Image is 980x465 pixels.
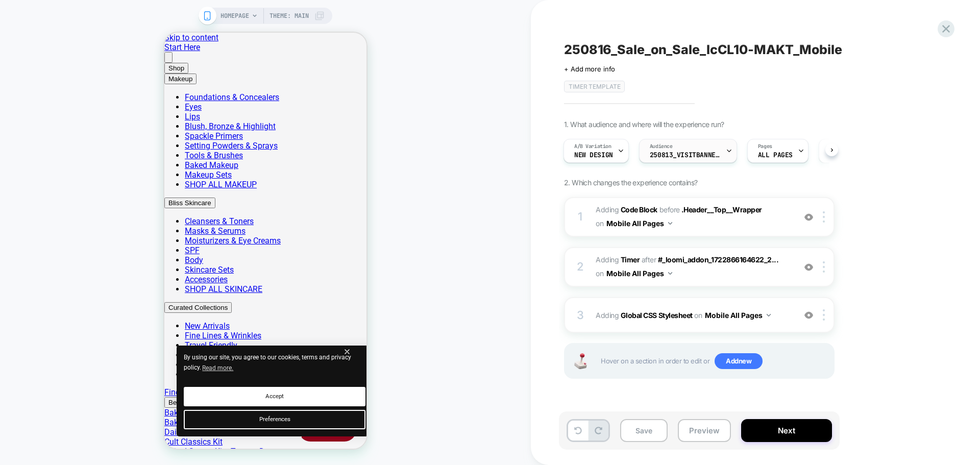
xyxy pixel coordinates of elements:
span: timer template [564,81,625,92]
a: Accessories [20,242,63,252]
button: Preview [678,419,731,442]
span: Hover on a section in order to edit or [601,353,828,370]
div: close [179,315,187,323]
span: 1. What audience and where will the experience run? [564,120,724,129]
a: Blush, Bronze & Highlight [20,89,111,99]
span: BEFORE [659,205,680,214]
div: 3 [575,305,585,326]
a: Lips [20,79,36,89]
span: + Add more info [564,65,615,73]
button: Mobile All Pages [606,216,672,231]
span: Adding [596,308,790,323]
a: Read more. (opens in a new tab) [37,329,70,341]
span: .Header__Top__Wrapper [681,205,762,214]
img: crossed eye [804,263,813,272]
span: 250816_Sale_on_Sale_lcCL10-MAKT_Mobile [564,42,842,57]
span: Add new [715,353,763,370]
a: Makeup Sets [20,137,67,147]
img: down arrow [767,314,771,316]
img: down arrow [668,222,672,225]
b: Timer [621,255,640,264]
a: Masks & Serums [20,193,81,203]
a: Tools & Brushes [20,118,79,128]
div: 2 [575,257,585,277]
a: SPF [20,213,35,223]
img: crossed eye [804,213,813,222]
button: Preferences [19,377,201,397]
a: Fine Lines & Wrinkles [20,298,97,308]
a: Eyes [20,69,37,79]
a: SHOP ALL SKINCARE [20,252,98,261]
b: Global CSS Stylesheet [621,311,693,320]
img: close [823,211,825,223]
span: #_loomi_addon_1722866164622_2... [658,255,779,264]
div: cookie bar [12,313,208,404]
div: 1 [575,207,585,227]
button: Accept [19,354,201,374]
b: Code Block [621,205,657,214]
a: Foundations & Concealers [20,60,115,69]
img: close [823,261,825,273]
span: AFTER [642,255,656,264]
img: down arrow [668,272,672,275]
button: Save [620,419,668,442]
img: crossed eye [804,311,813,320]
span: By using our site, you agree to our cookies, terms and privacy policy. [19,321,187,338]
a: Spackle Primers [20,99,79,108]
span: Adding [596,255,640,264]
span: on [596,217,603,230]
span: Theme: MAIN [269,8,309,24]
span: 250813_VisitBanner_CL10-MAKT [650,152,721,159]
button: Mobile All Pages [705,308,771,323]
a: Cleansers & Toners [20,184,89,193]
span: Chat [22,7,43,16]
span: on [596,267,603,280]
img: Joystick [570,353,591,369]
a: Body [20,223,39,232]
a: Moisturizers & Eye Creams [20,203,116,213]
a: Setting Powders & Sprays [20,108,113,118]
a: SHOP ALL MAKEUP [20,147,92,157]
span: New design [574,152,613,159]
span: HOMEPAGE [220,8,249,24]
span: ALL PAGES [758,152,793,159]
span: 2. Which changes the experience contains? [564,178,697,187]
button: Next [741,419,832,442]
span: Audience [650,143,673,150]
a: Baked Makeup [20,128,74,137]
a: Skincare Sets [20,232,69,242]
span: on [694,309,702,322]
button: Mobile All Pages [606,266,672,281]
span: Pages [758,143,772,150]
span: Adding [596,205,657,214]
img: close [823,309,825,321]
a: New Arrivals [20,288,65,298]
span: A/B Variation [574,143,611,150]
